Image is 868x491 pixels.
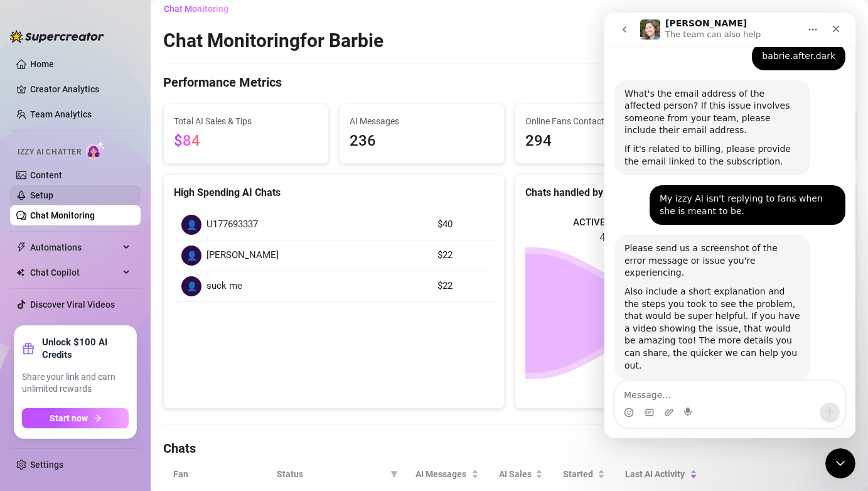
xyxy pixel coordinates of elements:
[604,13,855,438] iframe: Intercom live chat
[30,79,131,99] a: Creator Analytics
[563,467,595,481] span: Started
[206,217,258,232] span: U177693337
[163,440,855,457] h4: Chats
[437,279,486,294] article: $22
[30,170,62,180] a: Content
[30,460,63,470] a: Settings
[174,185,494,200] div: High Spending AI Chats
[390,470,398,478] span: filter
[206,279,242,294] span: suck me
[525,129,670,153] span: 294
[181,276,201,296] div: 👤
[10,30,104,43] img: logo-BBDzfeDw.svg
[86,141,105,159] img: AI Chatter
[30,59,54,69] a: Home
[30,262,119,283] span: Chat Copilot
[525,114,670,128] span: Online Fans Contacted
[206,248,279,263] span: [PERSON_NAME]
[825,448,855,478] iframe: Intercom live chat
[525,185,845,200] div: Chats handled by [PERSON_NAME]
[16,268,24,277] img: Chat Copilot
[22,371,129,396] span: Share your link and earn unlimited rewards
[50,413,88,423] span: Start now
[22,342,35,355] span: gift
[181,215,201,235] div: 👤
[181,245,201,266] div: 👤
[277,467,385,481] span: Status
[22,408,129,428] button: Start nowarrow-right
[16,242,26,252] span: thunderbolt
[30,210,95,220] a: Chat Monitoring
[174,132,200,149] span: $84
[18,146,81,158] span: Izzy AI Chatter
[30,190,53,200] a: Setup
[30,299,115,310] a: Discover Viral Videos
[42,336,129,361] strong: Unlock $100 AI Credits
[174,114,318,128] span: Total AI Sales & Tips
[163,73,282,94] h4: Performance Metrics
[93,414,102,423] span: arrow-right
[388,465,400,483] span: filter
[437,217,486,232] article: $40
[437,248,486,263] article: $22
[415,467,469,481] span: AI Messages
[350,129,494,153] span: 236
[30,237,119,257] span: Automations
[163,29,383,53] h2: Chat Monitoring for Barbie
[499,467,533,481] span: AI Sales
[164,4,228,14] span: Chat Monitoring
[350,114,494,128] span: AI Messages
[30,109,92,119] a: Team Analytics
[625,467,687,481] span: Last AI Activity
